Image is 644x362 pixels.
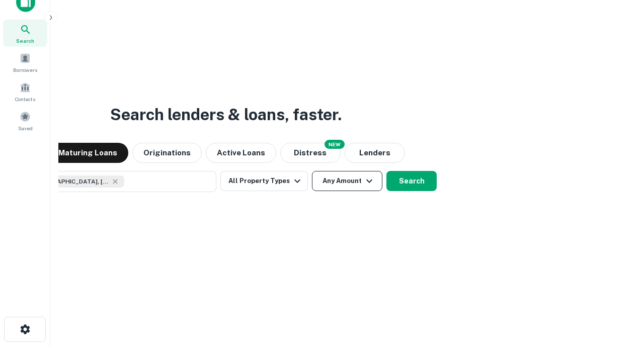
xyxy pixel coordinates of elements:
button: Originations [132,143,202,163]
a: Saved [3,107,47,134]
span: Saved [18,124,33,132]
span: Borrowers [13,66,37,74]
button: Any Amount [312,171,382,191]
button: Search distressed loans with lien and other non-mortgage details. [280,143,341,163]
a: Contacts [3,78,47,105]
button: Maturing Loans [47,143,128,163]
span: Search [16,37,34,45]
button: Lenders [345,143,405,163]
iframe: Chat Widget [594,282,644,330]
h3: Search lenders & loans, faster. [110,103,342,127]
span: Contacts [15,95,35,103]
a: Search [3,20,47,47]
a: Borrowers [3,49,47,76]
button: Active Loans [206,143,276,163]
span: [GEOGRAPHIC_DATA], [GEOGRAPHIC_DATA], [GEOGRAPHIC_DATA] [34,177,109,186]
button: All Property Types [220,171,308,191]
button: Search [386,171,437,191]
div: NEW [325,140,345,149]
button: [GEOGRAPHIC_DATA], [GEOGRAPHIC_DATA], [GEOGRAPHIC_DATA] [15,171,216,192]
